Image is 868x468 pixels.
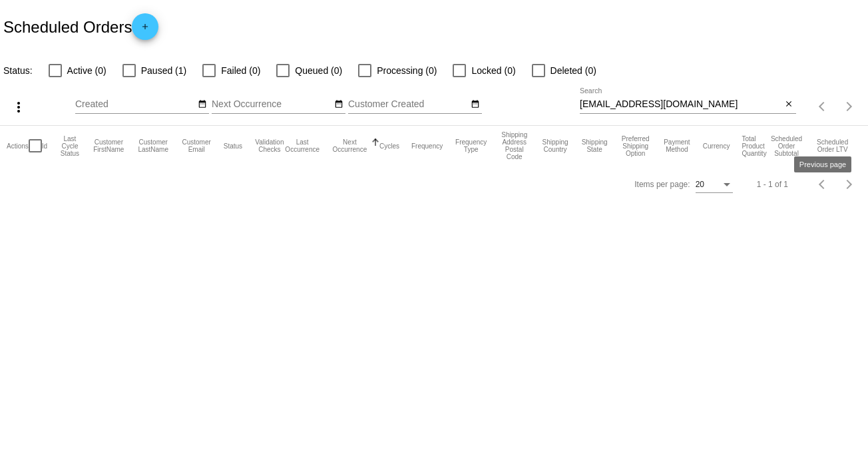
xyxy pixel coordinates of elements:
span: Processing (0) [377,63,437,79]
button: Change sorting for Frequency [411,142,443,150]
mat-header-cell: Validation Checks [254,126,285,166]
mat-icon: date_range [198,99,207,110]
input: Next Occurrence [212,99,331,110]
button: Change sorting for FrequencyType [455,138,487,153]
button: Next page [836,171,863,198]
button: Change sorting for LifetimeValue [815,138,849,153]
span: 20 [696,180,704,189]
span: Paused (1) [141,63,186,79]
span: Locked (0) [471,63,515,79]
button: Clear [782,98,796,112]
h2: Scheduled Orders [3,13,158,40]
div: Items per page: [634,180,690,189]
button: Next page [836,93,863,120]
mat-icon: date_range [471,99,480,110]
button: Change sorting for Id [42,142,47,150]
span: Queued (0) [295,63,342,79]
button: Change sorting for CustomerEmail [182,138,212,153]
button: Change sorting for CustomerFirstName [93,138,125,153]
button: Change sorting for LastOccurrenceUtc [285,138,320,153]
mat-header-cell: Total Product Quantity [742,126,769,166]
span: Failed (0) [221,63,260,79]
button: Change sorting for PaymentMethod.Type [663,138,691,153]
button: Change sorting for Cycles [379,142,399,150]
div: 1 - 1 of 1 [757,180,788,189]
mat-icon: add [137,22,153,38]
button: Change sorting for ShippingState [581,138,608,153]
mat-header-cell: Actions [7,126,29,166]
input: Search [580,99,782,110]
button: Change sorting for ShippingCountry [541,138,568,153]
input: Customer Created [348,99,468,110]
input: Created [75,99,195,110]
button: Change sorting for PreferredShippingOption [620,135,651,157]
span: Status: [3,65,33,76]
button: Previous page [809,93,836,120]
span: Deleted (0) [550,63,596,79]
button: Change sorting for CurrencyIso [703,142,730,150]
mat-icon: date_range [334,99,343,110]
button: Change sorting for NextOccurrenceUtc [332,138,367,153]
button: Change sorting for Status [224,142,242,150]
span: Active (0) [67,63,107,79]
mat-select: Items per page: [696,180,733,190]
button: Previous page [809,171,836,198]
mat-icon: more_vert [11,99,27,115]
button: Change sorting for CustomerLastName [137,138,170,153]
button: Change sorting for Subtotal [769,135,804,157]
mat-icon: close [784,99,793,110]
button: Change sorting for ShippingPostcode [499,131,529,160]
button: Change sorting for LastProcessingCycleId [59,135,81,157]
